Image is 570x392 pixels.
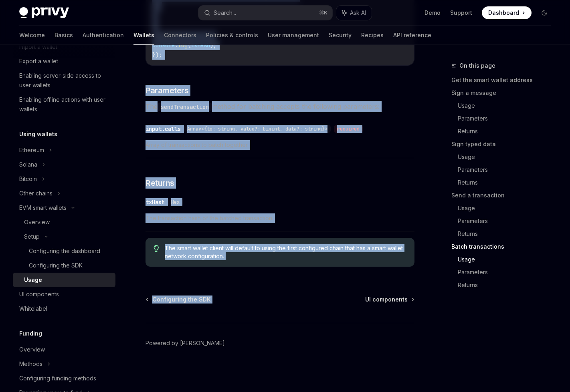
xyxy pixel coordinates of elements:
[188,42,191,49] span: (
[171,199,180,205] span: Hex
[19,374,96,383] div: Configuring funding methods
[336,6,372,20] button: Ask AI
[165,244,407,260] span: The smart wallet client will default to using the first configured chain that has a smart wallet ...
[424,9,441,17] a: Demo
[350,9,366,17] span: Ask AI
[24,232,40,241] div: Setup
[146,85,188,96] span: Parameters
[19,345,45,354] div: Overview
[146,198,165,206] div: txHash
[458,151,557,163] a: Usage
[19,359,42,369] div: Methods
[451,74,557,86] a: Get the smart wallet address
[19,145,44,155] div: Ethereum
[365,296,408,304] span: UI components
[146,339,225,347] a: Powered by [PERSON_NAME]
[451,86,557,99] a: Sign a message
[482,6,532,19] a: Dashboard
[458,176,557,189] a: Returns
[458,125,557,138] a: Returns
[210,42,216,49] span: );
[152,42,175,49] span: console
[451,240,557,253] a: Batch transactions
[334,125,363,133] div: required
[319,10,327,16] span: ⌘ K
[13,371,115,386] a: Configuring funding methods
[458,266,557,279] a: Parameters
[146,140,414,150] span: Array of transactions to batch together.
[178,42,188,49] span: log
[13,302,115,316] a: Whitelabel
[29,246,100,256] div: Configuring the dashboard
[83,26,124,45] a: Authentication
[361,26,384,45] a: Recipes
[19,95,111,114] div: Enabling offline actions with user wallets
[19,289,59,299] div: UI components
[451,138,557,151] a: Sign typed data
[19,26,45,45] a: Welcome
[158,103,212,111] code: sendTransaction
[24,217,50,227] div: Overview
[55,26,73,45] a: Basics
[191,42,210,49] span: txHash
[146,213,414,223] span: The transaction hash of the batched transaction.
[13,68,115,92] a: Enabling server-side access to user wallets
[206,26,258,45] a: Policies & controls
[175,42,178,49] span: .
[458,253,557,266] a: Usage
[19,203,67,213] div: EVM smart wallets
[214,8,236,18] div: Search...
[146,177,174,189] span: Returns
[24,275,42,285] div: Usage
[268,26,319,45] a: User management
[146,296,211,304] a: Configuring the SDK
[458,227,557,240] a: Returns
[13,258,115,273] a: Configuring the SDK
[458,202,557,215] a: Usage
[19,160,37,169] div: Solana
[13,215,115,229] a: Overview
[13,54,115,68] a: Export a wallet
[13,92,115,117] a: Enabling offline actions with user wallets
[152,296,211,304] span: Configuring the SDK
[19,7,69,18] img: dark logo
[19,174,37,184] div: Bitcoin
[329,26,352,45] a: Security
[365,296,414,304] a: UI components
[488,9,519,17] span: Dashboard
[19,304,47,314] div: Whitelabel
[459,61,495,70] span: On this page
[29,261,83,270] div: Configuring the SDK
[13,273,115,287] a: Usage
[146,125,181,133] div: input.calls
[154,245,159,252] svg: Tip
[458,112,557,125] a: Parameters
[458,215,557,227] a: Parameters
[133,26,154,45] a: Wallets
[19,189,53,198] div: Other chains
[450,9,472,17] a: Support
[146,101,414,112] span: The method for batching accepts the following parameters:
[458,99,557,112] a: Usage
[458,279,557,291] a: Returns
[164,26,196,45] a: Connectors
[13,342,115,357] a: Overview
[458,163,557,176] a: Parameters
[451,189,557,202] a: Send a transaction
[13,244,115,258] a: Configuring the dashboard
[19,71,111,90] div: Enabling server-side access to user wallets
[152,51,162,58] span: });
[187,126,327,132] span: Array<{to: string, value?: bigint, data?: string}>
[19,329,42,338] h5: Funding
[13,287,115,302] a: UI components
[393,26,431,45] a: API reference
[198,6,332,20] button: Search...⌘K
[19,129,57,139] h5: Using wallets
[19,56,58,66] div: Export a wallet
[538,6,551,19] button: Toggle dark mode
